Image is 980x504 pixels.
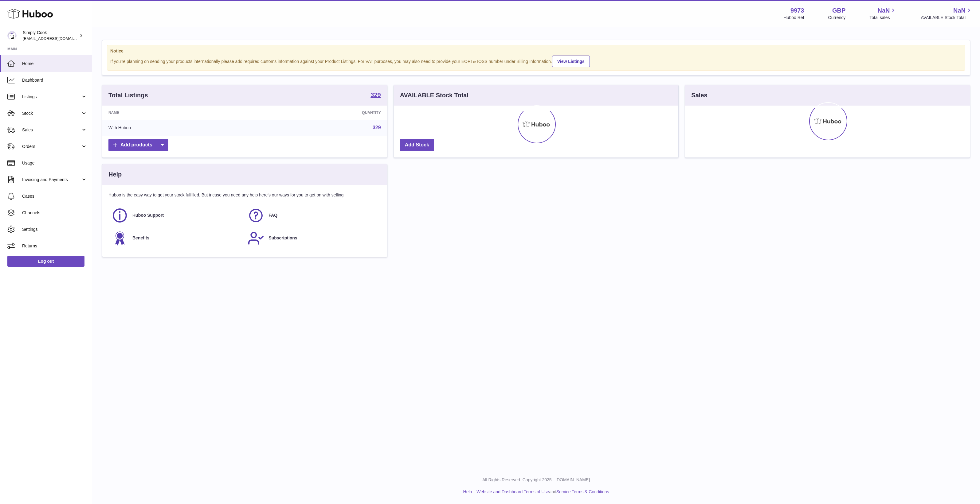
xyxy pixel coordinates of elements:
[22,144,81,149] span: Orders
[400,91,468,99] h3: AVAILABLE Stock Total
[474,489,609,495] li: and
[108,170,122,179] h3: Help
[110,55,962,67] div: If you're planning on sending your products internationally please add required customs informati...
[22,77,87,83] span: Dashboard
[832,6,845,15] strong: GBP
[22,61,87,67] span: Home
[7,31,17,40] img: internalAdmin-9973@internal.huboo.com
[22,210,87,216] span: Channels
[7,256,84,267] a: Log out
[102,120,253,136] td: With Huboo
[108,139,168,151] a: Add products
[22,127,81,133] span: Sales
[108,192,381,198] p: Huboo is the easy way to get your stock fulfilled. But incase you need any help here's our ways f...
[108,91,148,99] h3: Total Listings
[112,230,241,246] a: Benefits
[370,92,381,98] strong: 329
[370,92,381,99] a: 329
[102,106,253,120] th: Name
[253,106,387,120] th: Quantity
[269,212,277,218] span: FAQ
[691,91,707,99] h3: Sales
[877,6,890,15] span: NaN
[373,125,381,130] a: 329
[248,230,378,246] a: Subscriptions
[784,15,804,21] div: Huboo Ref
[23,36,90,41] span: [EMAIL_ADDRESS][DOMAIN_NAME]
[556,489,609,494] a: Service Terms & Conditions
[22,160,87,166] span: Usage
[921,6,973,21] a: NaN AVAILABLE Stock Total
[400,139,434,151] a: Add Stock
[869,6,897,21] a: NaN Total sales
[97,477,975,483] p: All Rights Reserved. Copyright 2025 - [DOMAIN_NAME]
[869,15,897,21] span: Total sales
[463,489,472,494] a: Help
[476,489,549,494] a: Website and Dashboard Terms of Use
[22,177,81,183] span: Invoicing and Payments
[22,227,87,232] span: Settings
[132,212,164,218] span: Huboo Support
[269,235,297,241] span: Subscriptions
[552,56,590,67] a: View Listings
[22,94,81,100] span: Listings
[22,243,87,249] span: Returns
[953,6,966,15] span: NaN
[112,207,241,224] a: Huboo Support
[248,207,378,224] a: FAQ
[23,30,78,41] div: Simply Cook
[921,15,973,21] span: AVAILABLE Stock Total
[132,235,149,241] span: Benefits
[22,110,81,116] span: Stock
[828,15,846,21] div: Currency
[22,193,87,199] span: Cases
[790,6,804,15] strong: 9973
[110,48,962,54] strong: Notice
